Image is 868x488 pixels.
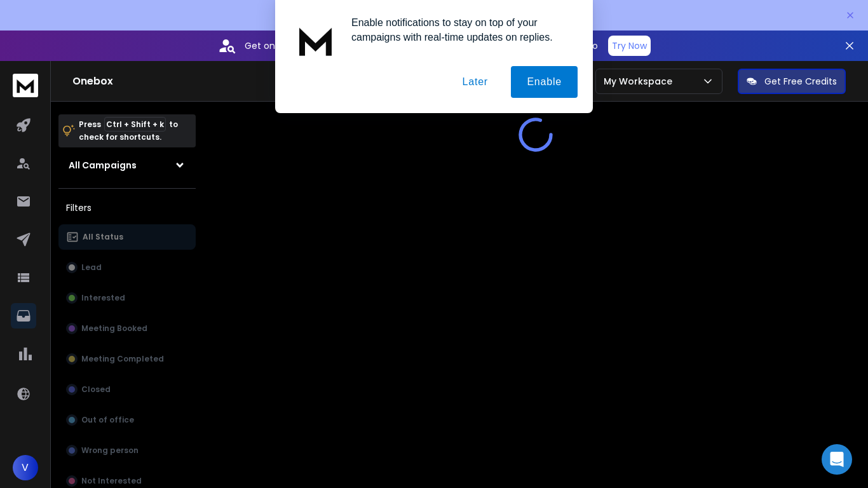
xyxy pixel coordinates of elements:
button: V [13,455,38,480]
p: Press to check for shortcuts. [79,118,178,144]
img: notification icon [290,15,341,66]
div: Open Intercom Messenger [822,444,852,475]
div: Enable notifications to stay on top of your campaigns with real-time updates on replies. [341,15,578,44]
h3: Filters [58,199,196,217]
h1: All Campaigns [69,159,137,172]
button: Later [446,66,503,98]
span: Ctrl + Shift + k [104,117,166,132]
button: Enable [511,66,578,98]
button: All Campaigns [58,152,196,178]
